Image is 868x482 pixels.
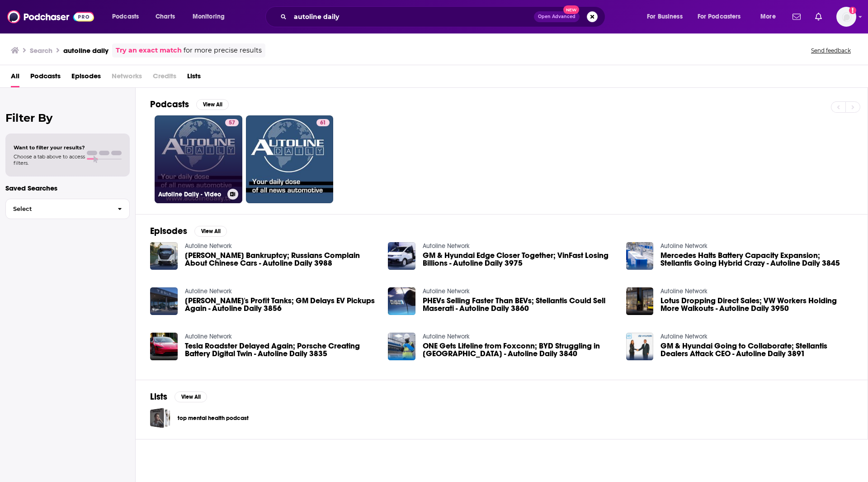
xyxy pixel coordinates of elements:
[660,333,708,340] a: Autoline Network
[150,391,207,402] a: ListsView All
[106,10,151,24] button: open menu
[563,5,580,14] span: New
[388,287,415,315] img: PHEVs Selling Faster Than BEVs; Stellantis Could Sell Maserati - Autoline Daily 3860
[150,99,229,110] a: PodcastsView All
[158,191,224,198] h3: Autoline Daily - Video
[185,287,232,295] a: Autoline Network
[423,342,615,358] a: ONE Gets Lifeline from Foxconn; BYD Struggling in Japan - Autoline Daily 3840
[153,69,176,87] span: Credits
[5,199,130,219] button: Select
[150,99,189,110] h2: Podcasts
[71,69,101,87] a: Episodes
[184,45,262,56] span: for more precise results
[789,9,804,24] a: Show notifications dropdown
[14,144,85,151] span: Want to filter your results?
[185,297,377,312] span: [PERSON_NAME]'s Profit Tanks; GM Delays EV Pickups Again - Autoline Daily 3856
[423,252,615,267] a: GM & Hyundai Edge Closer Together; VinFast Losing Billions - Autoline Daily 3975
[178,413,249,423] a: top mental health podcast
[647,10,683,23] span: For Business
[290,10,534,24] input: Search podcasts, credits, & more...
[116,45,182,56] a: Try an exact match
[692,10,754,24] button: open menu
[63,46,108,55] h3: autoline daily
[150,333,178,360] img: Tesla Roadster Delayed Again; Porsche Creating Battery Digital Twin - Autoline Daily 3835
[229,119,235,128] span: 57
[185,297,377,312] a: Tesla's Profit Tanks; GM Delays EV Pickups Again - Autoline Daily 3856
[112,69,142,87] span: Networks
[626,242,654,270] img: Mercedes Halts Battery Capacity Expansion; Stellantis Going Hybrid Crazy - Autoline Daily 3845
[175,391,207,402] button: View All
[193,10,225,23] span: Monitoring
[155,115,242,203] a: 57Autoline Daily - Video
[641,10,694,24] button: open menu
[14,153,85,166] span: Choose a tab above to access filters.
[660,242,708,250] a: Autoline Network
[660,252,853,267] a: Mercedes Halts Battery Capacity Expansion; Stellantis Going Hybrid Crazy - Autoline Daily 3845
[246,115,334,203] a: 61
[754,10,787,24] button: open menu
[423,242,470,250] a: Autoline Network
[185,252,377,267] a: Nikola Nearing Bankruptcy; Russians Complain About Chinese Cars - Autoline Daily 3988
[112,10,139,23] span: Podcasts
[30,46,52,55] h3: Search
[274,6,614,27] div: Search podcasts, credits, & more...
[150,225,187,237] h2: Episodes
[187,69,201,87] a: Lists
[808,47,854,54] button: Send feedback
[811,9,826,24] a: Show notifications dropdown
[320,119,326,128] span: 61
[423,333,470,340] a: Autoline Network
[7,8,94,25] img: Podchaser - Follow, Share and Rate Podcasts
[660,297,853,312] a: Lotus Dropping Direct Sales; VW Workers Holding More Walkouts - Autoline Daily 3950
[194,226,227,237] button: View All
[150,391,167,402] h2: Lists
[698,10,741,23] span: For Podcasters
[6,206,110,212] span: Select
[150,287,178,315] a: Tesla's Profit Tanks; GM Delays EV Pickups Again - Autoline Daily 3856
[5,184,130,192] p: Saved Searches
[388,242,415,270] img: GM & Hyundai Edge Closer Together; VinFast Losing Billions - Autoline Daily 3975
[388,333,415,360] img: ONE Gets Lifeline from Foxconn; BYD Struggling in Japan - Autoline Daily 3840
[836,7,856,27] span: Logged in as HannahDulzo1
[150,242,178,270] img: Nikola Nearing Bankruptcy; Russians Complain About Chinese Cars - Autoline Daily 3988
[626,287,654,315] img: Lotus Dropping Direct Sales; VW Workers Holding More Walkouts - Autoline Daily 3950
[660,287,708,295] a: Autoline Network
[185,252,377,267] span: [PERSON_NAME] Bankruptcy; Russians Complain About Chinese Cars - Autoline Daily 3988
[185,242,232,250] a: Autoline Network
[626,333,654,360] img: GM & Hyundai Going to Collaborate; Stellantis Dealers Attack CEO - Autoline Daily 3891
[760,10,776,23] span: More
[5,111,130,124] h2: Filter By
[196,99,229,110] button: View All
[185,342,377,358] a: Tesla Roadster Delayed Again; Porsche Creating Battery Digital Twin - Autoline Daily 3835
[316,119,330,126] a: 61
[660,342,853,358] a: GM & Hyundai Going to Collaborate; Stellantis Dealers Attack CEO - Autoline Daily 3891
[150,225,227,237] a: EpisodesView All
[150,10,180,24] a: Charts
[423,297,615,312] a: PHEVs Selling Faster Than BEVs; Stellantis Could Sell Maserati - Autoline Daily 3860
[186,10,236,24] button: open menu
[11,69,19,87] a: All
[30,69,61,87] a: Podcasts
[538,14,576,19] span: Open Advanced
[534,11,580,22] button: Open AdvancedNew
[423,287,470,295] a: Autoline Network
[150,408,170,428] a: top mental health podcast
[836,7,856,27] img: User Profile
[156,10,175,23] span: Charts
[836,7,856,27] button: Show profile menu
